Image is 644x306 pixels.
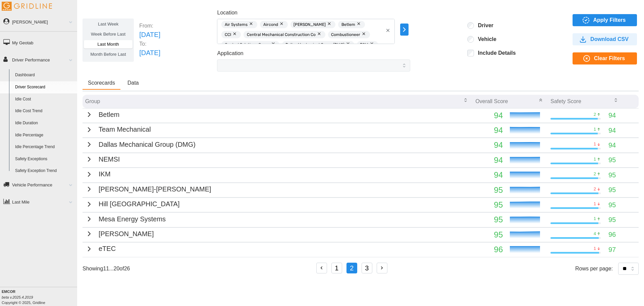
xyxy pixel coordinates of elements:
span: Last Month [97,42,119,47]
p: 2 [594,186,596,192]
button: [PERSON_NAME] [85,229,154,239]
p: 1 [594,201,596,207]
p: eTEC [99,244,116,254]
span: Control Solutions Group [225,41,270,48]
p: 94 [608,110,616,121]
a: Driver Scorecard [12,81,77,93]
p: Hill [GEOGRAPHIC_DATA] [99,199,180,209]
span: Data [127,80,139,86]
p: [DATE] [139,48,160,58]
p: Team Mechanical [99,124,151,135]
span: Apply Filters [593,14,626,26]
p: 94 [475,124,503,137]
a: Idle Cost Trend [12,105,77,117]
label: Application [217,49,243,58]
button: 2 [346,263,357,273]
span: Week Before Last [91,32,125,37]
button: NEMSI [85,154,120,165]
img: Gridline [2,2,52,11]
a: Idle Duration [12,117,77,129]
button: [PERSON_NAME]-[PERSON_NAME] [85,184,211,194]
p: 95 [475,184,503,196]
p: 95 [608,170,616,180]
p: 94 [608,125,616,136]
p: Group [85,97,100,105]
a: Idle Cost [12,93,77,105]
span: Scorecards [88,80,115,86]
p: 94 [475,169,503,181]
p: 96 [608,229,616,240]
p: [PERSON_NAME] [99,229,154,239]
a: Idle Percentage [12,129,77,141]
p: Mesa Energy Systems [99,214,166,224]
button: Download CSV [573,33,637,45]
button: 3 [362,263,372,273]
span: Last Week [98,21,118,27]
p: 95 [475,213,503,226]
p: 95 [475,228,503,241]
span: Air Systems [225,21,248,28]
a: Safety Exceptions [12,153,77,165]
button: eTEC [85,244,116,254]
span: Combustioneer [331,31,360,38]
span: Central Mechanical Construction Co [247,31,316,38]
p: 94 [475,154,503,167]
div: Copyright © 2025, Gridline [2,289,77,305]
p: 94 [608,140,616,150]
p: 1 [594,156,596,162]
p: [PERSON_NAME]-[PERSON_NAME] [99,184,211,194]
label: Location [217,9,237,17]
span: ECM [360,41,368,48]
p: NEMSI [99,154,120,165]
button: Mesa Energy Systems [85,214,166,224]
button: Betlem [85,110,119,120]
p: 95 [608,185,616,195]
button: IKM [85,169,111,179]
span: Clear Filters [594,53,625,64]
p: 95 [608,215,616,225]
p: 95 [475,199,503,211]
p: 1 [594,141,596,147]
p: 2 [594,171,596,177]
a: Idle Percentage Trend [12,141,77,153]
label: Driver [474,22,493,29]
p: 1 [594,126,596,132]
p: 95 [608,200,616,210]
span: Download CSV [590,34,629,45]
span: Betlem [341,21,355,28]
p: 96 [475,243,503,256]
span: Aircond [263,21,278,28]
span: Dallas Mechanical Group (DMG) [285,41,344,48]
p: 97 [608,245,616,255]
p: 94 [475,109,503,122]
span: [PERSON_NAME] [293,21,326,28]
p: Overall Score [475,97,508,105]
i: beta v.2025.4.2019 [2,295,33,299]
label: Include Details [474,50,516,56]
p: Rows per page: [575,265,613,272]
button: Hill [GEOGRAPHIC_DATA] [85,199,180,209]
p: Safety Score [550,97,581,105]
button: Clear Filters [573,52,637,64]
button: Team Mechanical [85,124,151,135]
p: [DATE] [139,30,160,40]
p: IKM [99,169,111,179]
p: 1 [594,246,596,252]
p: 94 [475,139,503,151]
button: 1 [331,263,342,273]
a: Safety Exception Trend [12,165,77,177]
a: Dashboard [12,69,77,81]
p: 4 [594,231,596,237]
p: Dallas Mechanical Group (DMG) [99,139,196,150]
p: To: [139,40,160,48]
button: Apply Filters [573,14,637,26]
p: Showing 11 ... 20 of 26 [83,265,130,272]
span: CCI [225,31,231,38]
p: 2 [594,112,596,118]
b: EMCOR [2,290,15,294]
p: 1 [594,216,596,222]
label: Vehicle [474,36,496,43]
p: From: [139,22,160,30]
button: Dallas Mechanical Group (DMG) [85,139,196,150]
p: Betlem [99,110,119,120]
